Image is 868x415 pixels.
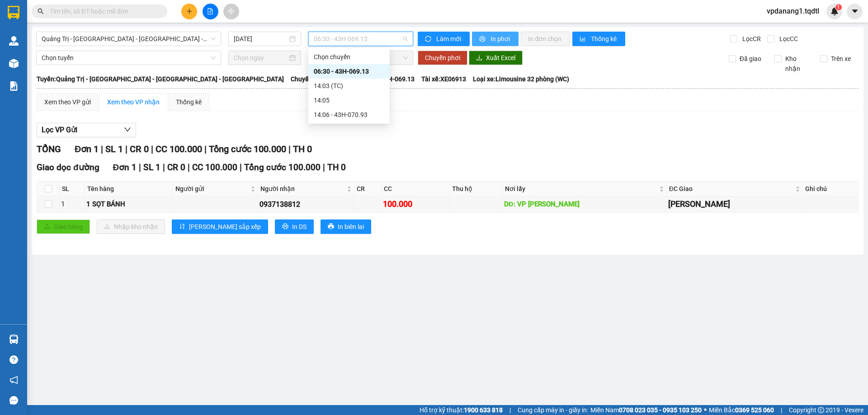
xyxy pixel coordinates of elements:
[97,219,165,234] button: downloadNhập kho nhận
[314,66,384,76] div: 06:30 - 43H-069.13
[521,32,570,46] button: In đơn chọn
[113,162,137,173] span: Đơn 1
[244,162,321,173] span: Tổng cước 100.000
[338,222,364,232] span: In biên lai
[293,144,312,154] span: TH 0
[192,162,237,173] span: CC 100.000
[314,32,408,46] span: 06:30 - 43H-069.13
[38,8,44,14] span: search
[759,5,826,17] span: vpdanang1.tqdtl
[42,51,216,65] span: Chọn tuyến
[203,4,218,19] button: file-add
[479,36,487,43] span: printer
[139,162,141,173] span: |
[314,110,384,120] div: 14:06 - 43H-070.93
[8,6,19,19] img: logo-vxr
[179,223,185,230] span: sort-ascending
[151,144,153,154] span: |
[851,7,859,15] span: caret-down
[275,219,314,234] button: printerIn DS
[450,182,503,196] th: Thu hộ
[314,81,384,91] div: 14:03 (TC)
[125,144,127,154] span: |
[486,53,515,63] span: Xuất Excel
[668,198,801,210] div: [PERSON_NAME]
[163,162,165,173] span: |
[803,182,859,196] th: Ghi chú
[186,8,193,14] span: plus
[9,36,19,46] img: warehouse-icon
[591,34,618,44] span: Thống kê
[50,6,156,16] input: Tìm tên, số ĐT hoặc mã đơn
[105,144,123,154] span: SL 1
[504,199,665,210] div: DĐ: VP [PERSON_NAME]
[491,34,511,44] span: In phơi
[847,4,863,19] button: caret-down
[327,162,346,173] span: TH 0
[735,406,774,414] strong: 0369 525 060
[464,406,503,414] strong: 1900 633 818
[818,407,824,413] span: copyright
[308,50,390,64] div: Chọn chuyến
[420,405,503,415] span: Hỗ trợ kỹ thuật:
[739,34,762,44] span: Lọc CR
[223,4,239,19] button: aim
[9,355,18,364] span: question-circle
[837,4,840,10] span: 1
[124,126,131,133] span: down
[469,51,523,65] button: downloadXuất Excel
[421,74,466,84] span: Tài xế: XE06913
[323,162,325,173] span: |
[436,34,462,44] span: Làm mới
[204,144,207,154] span: |
[42,32,216,46] span: Quảng Trị - Huế - Đà Nẵng - Vũng Tàu
[709,405,774,415] span: Miền Bắc
[476,55,482,62] span: download
[176,97,202,107] div: Thống kê
[9,59,19,68] img: warehouse-icon
[42,124,77,135] span: Lọc VP Gửi
[240,162,242,173] span: |
[835,4,842,10] sup: 1
[572,32,625,46] button: bar-chartThống kê
[188,162,190,173] span: |
[234,34,288,44] input: 14/09/2025
[156,144,202,154] span: CC 100.000
[354,182,382,196] th: CR
[37,219,90,234] button: uploadGiao hàng
[75,144,99,154] span: Đơn 1
[321,219,371,234] button: printerIn biên lai
[101,144,103,154] span: |
[328,223,334,230] span: printer
[189,222,261,232] span: [PERSON_NAME] sắp xếp
[782,54,813,74] span: Kho nhận
[37,123,136,137] button: Lọc VP Gửi
[259,199,353,210] div: 0937138812
[736,54,765,64] span: Đã giao
[619,406,702,414] strong: 0708 023 035 - 0935 103 250
[509,405,511,415] span: |
[172,219,268,234] button: sort-ascending[PERSON_NAME] sắp xếp
[167,162,185,173] span: CR 0
[472,32,519,46] button: printerIn phơi
[234,53,288,63] input: Chọn ngày
[425,36,433,43] span: sync
[382,182,449,196] th: CC
[60,182,85,196] th: SL
[505,184,657,194] span: Nơi lấy
[473,74,569,84] span: Loại xe: Limousine 32 phòng (WC)
[827,54,854,64] span: Trên xe
[288,144,291,154] span: |
[37,144,61,154] span: TỔNG
[260,184,345,194] span: Người nhận
[44,97,91,107] div: Xem theo VP gửi
[314,52,384,62] div: Chọn chuyến
[580,36,587,43] span: bar-chart
[209,144,286,154] span: Tổng cước 100.000
[9,376,18,384] span: notification
[61,199,83,210] div: 1
[830,7,839,15] img: icon-new-feature
[207,8,213,14] span: file-add
[781,405,782,415] span: |
[9,81,19,91] img: solution-icon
